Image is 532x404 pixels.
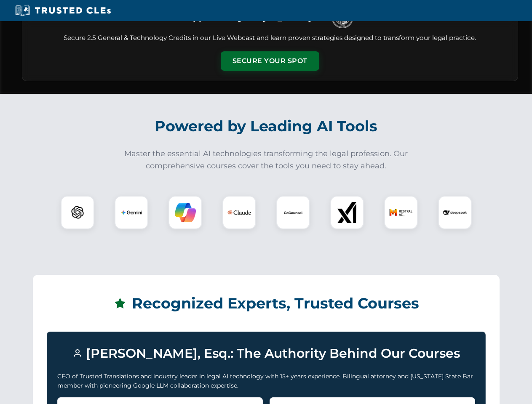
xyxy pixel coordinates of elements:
[33,112,500,141] h2: Powered by Leading AI Tools
[65,200,90,225] img: ChatGPT Logo
[61,196,94,229] div: ChatGPT
[276,196,310,229] div: CoCounsel
[222,196,256,229] div: Claude
[221,51,319,71] button: Secure Your Spot
[168,196,202,229] div: Copilot
[47,289,486,318] h2: Recognized Experts, Trusted Courses
[32,33,508,43] p: Secure 2.5 General & Technology Credits in our Live Webcast and learn proven strategies designed ...
[283,202,304,223] img: CoCounsel Logo
[337,202,358,223] img: xAI Logo
[330,196,364,229] div: xAI
[57,342,475,365] h3: [PERSON_NAME], Esq.: The Authority Behind Our Courses
[121,202,142,223] img: Gemini Logo
[175,202,196,223] img: Copilot Logo
[57,372,475,391] p: CEO of Trusted Translations and industry leader in legal AI technology with 15+ years experience....
[13,4,113,17] img: Trusted CLEs
[389,201,413,224] img: Mistral AI Logo
[115,196,148,229] div: Gemini
[119,148,414,172] p: Master the essential AI technologies transforming the legal profession. Our comprehensive courses...
[384,196,418,229] div: Mistral AI
[443,201,467,224] img: DeepSeek Logo
[438,196,472,229] div: DeepSeek
[227,201,251,224] img: Claude Logo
